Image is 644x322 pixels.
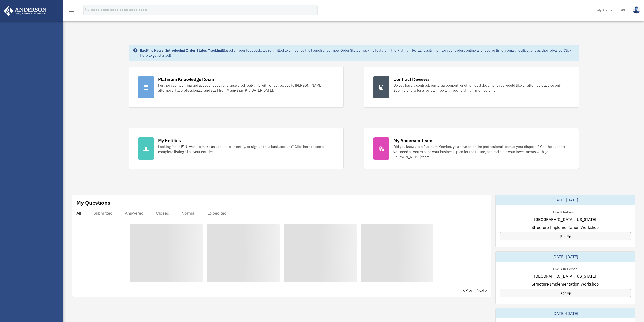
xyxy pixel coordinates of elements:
[207,211,227,216] div: Expedited
[364,128,579,169] a: My Anderson Team Did you know, as a Platinum Member, you have an entire professional team at your...
[496,195,635,205] div: [DATE]-[DATE]
[140,48,571,58] a: Click Here to get started!
[393,83,570,93] div: Do you have a contract, rental agreement, or other legal document you would like an attorney's ad...
[496,252,635,262] div: [DATE]-[DATE]
[549,266,581,271] div: Live & In-Person
[158,76,214,82] div: Platinum Knowledge Room
[158,144,334,154] div: Looking for an EIN, want to make an update to an entity, or sign up for a bank account? Click her...
[129,67,344,108] a: Platinum Knowledge Room Further your learning and get your questions answered real-time with dire...
[534,273,596,279] span: [GEOGRAPHIC_DATA], [US_STATE]
[156,211,169,216] div: Closed
[76,211,81,216] div: All
[85,7,90,12] i: search
[496,308,635,318] div: [DATE]-[DATE]
[532,224,599,230] span: Structure Implementation Workshop
[140,48,575,58] div: Based on your feedback, we're thrilled to announce the launch of our new Order Status Tracking fe...
[393,144,570,159] div: Did you know, as a Platinum Member, you have an entire professional team at your disposal? Get th...
[158,83,334,93] div: Further your learning and get your questions answered real-time with direct access to [PERSON_NAM...
[129,128,344,169] a: My Entities Looking for an EIN, want to make an update to an entity, or sign up for a bank accoun...
[2,6,48,16] img: Anderson Advisors Platinum Portal
[76,199,110,206] div: My Questions
[463,288,473,293] a: < Prev
[534,216,596,222] span: [GEOGRAPHIC_DATA], [US_STATE]
[532,281,599,287] span: Structure Implementation Workshop
[93,211,113,216] div: Submitted
[549,209,581,214] div: Live & In-Person
[364,67,579,108] a: Contract Reviews Do you have a contract, rental agreement, or other legal document you would like...
[633,6,640,14] img: User Pic
[500,232,631,240] a: Sign Up
[125,211,144,216] div: Answered
[393,76,430,82] div: Contract Reviews
[181,211,195,216] div: Normal
[158,137,181,144] div: My Entities
[477,288,487,293] a: Next >
[500,289,631,297] a: Sign Up
[140,48,223,53] strong: Exciting News: Introducing Order Status Tracking!
[68,7,74,13] i: menu
[393,137,432,144] div: My Anderson Team
[68,9,74,13] a: menu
